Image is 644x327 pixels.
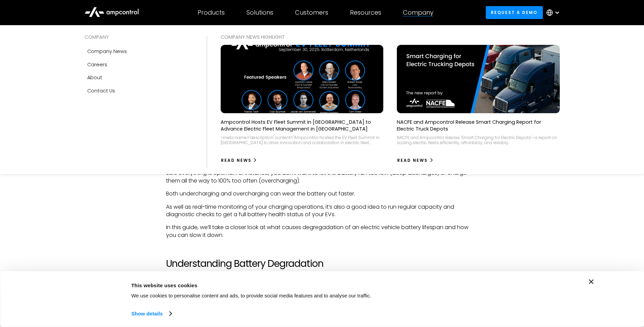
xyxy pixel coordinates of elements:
[246,9,273,16] div: Solutions
[221,119,384,132] p: Ampcontrol Hosts EV Fleet Summit in [GEOGRAPHIC_DATA] to Advance Electric Fleet Management in [GE...
[131,309,171,319] a: Show details
[403,9,434,16] div: Company
[397,157,428,163] div: Read News
[131,293,371,298] span: We use cookies to personalise content and ads, to provide social media features and to analyse ou...
[221,157,252,163] div: Read News
[166,203,478,219] p: As well as real-time monitoring of your charging operations, it’s also a good idea to run regular...
[295,9,328,16] div: Customers
[221,135,384,145] div: <meta name="description" content="Ampcontrol hosted the EV Fleet Summit in [GEOGRAPHIC_DATA] to d...
[87,87,115,94] div: Contact Us
[486,6,543,19] a: Request a demo
[397,135,560,145] div: NACFE and Ampcontrol release 'Smart Charging for Electric Depots'—a report on scaling electric fl...
[85,71,193,84] a: About
[166,258,478,270] h2: Understanding Battery Degradation
[87,48,127,55] div: Company news
[479,279,576,299] button: Okay
[397,119,560,132] p: NACFE and Ampcontrol Release Smart Charging Report for Electric Truck Depots
[131,281,464,289] div: This website uses cookies
[85,58,193,71] a: Careers
[87,74,102,81] div: About
[589,279,594,284] button: Close banner
[85,84,193,97] a: Contact Us
[166,224,478,239] p: In this guide, we’ll take a closer look at what causes degregadation of an electric vehicle batte...
[350,9,381,16] div: Resources
[85,45,193,58] a: Company news
[198,9,225,16] div: Products
[221,33,560,41] div: COMPANY NEWS Highlight
[397,155,434,166] a: Read News
[87,61,107,68] div: Careers
[85,33,193,41] div: COMPANY
[221,155,258,166] a: Read News
[166,190,478,197] p: Both undercharging and overcharging can wear the battery out faster.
